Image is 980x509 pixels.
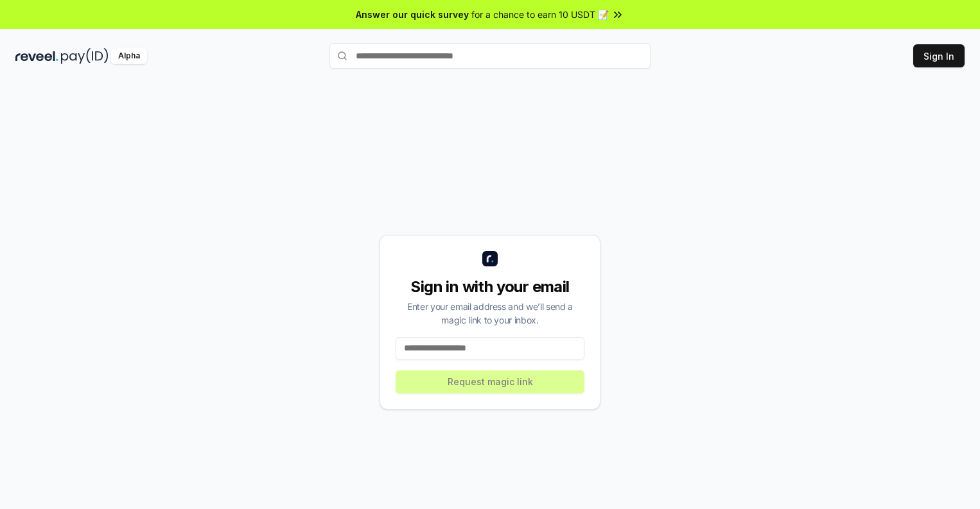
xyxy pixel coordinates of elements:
[61,48,109,64] img: pay_id
[396,277,584,297] div: Sign in with your email
[471,8,609,21] span: for a chance to earn 10 USDT 📝
[482,251,498,266] img: logo_small
[356,8,469,21] span: Answer our quick survey
[111,48,147,64] div: Alpha
[913,44,965,67] button: Sign In
[15,48,58,64] img: reveel_dark
[396,300,584,327] div: Enter your email address and we’ll send a magic link to your inbox.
